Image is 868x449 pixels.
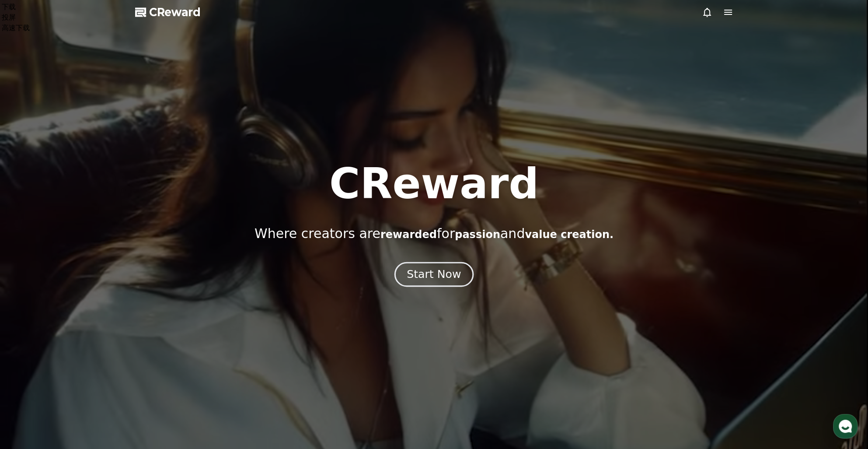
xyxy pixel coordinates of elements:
[525,228,614,241] span: value creation.
[129,291,151,298] span: Settings
[394,262,474,287] button: Start Now
[329,163,539,205] h1: CReward
[3,277,58,299] a: Home
[254,226,614,242] p: Where creators are for and
[380,228,437,241] span: rewarded
[396,271,472,280] a: Start Now
[73,291,98,298] span: Messages
[135,5,201,19] a: CReward
[455,228,500,241] span: passion
[22,291,38,298] span: Home
[2,13,16,21] span: 投屏
[407,267,461,282] div: Start Now
[113,277,168,299] a: Settings
[149,5,201,19] span: CReward
[58,277,113,299] a: Messages
[2,3,16,11] span: 下载
[2,24,30,32] span: 高速下载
